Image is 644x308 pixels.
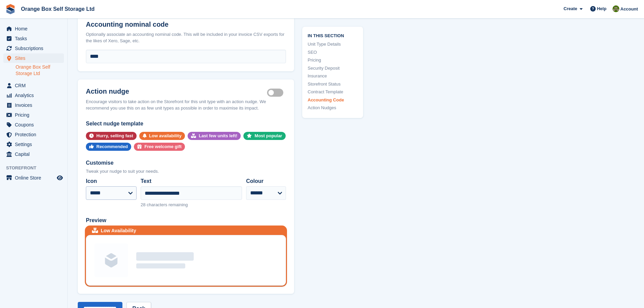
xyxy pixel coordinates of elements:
[3,149,64,159] a: menu
[86,143,131,151] button: Recommended
[308,104,358,111] a: Action Nudges
[15,110,55,120] span: Pricing
[16,64,64,77] a: Orange Box Self Storage Ltd
[86,159,286,167] div: Customise
[15,24,55,33] span: Home
[86,120,286,128] div: Select nudge template
[15,149,55,159] span: Capital
[3,44,64,53] a: menu
[199,132,237,140] div: Last few units left!
[3,81,64,90] a: menu
[308,65,358,71] a: Security Deposit
[15,53,55,63] span: Sites
[620,6,638,13] span: Account
[86,177,137,185] label: Icon
[15,130,55,139] span: Protection
[139,132,185,140] button: Low availability
[15,120,55,129] span: Coupons
[96,143,128,151] div: Recommended
[308,57,358,64] a: Pricing
[564,5,577,12] span: Create
[597,5,606,12] span: Help
[94,243,128,277] img: Unit group image placeholder
[308,80,358,87] a: Storefront Status
[147,202,188,207] span: characters remaining
[308,73,358,79] a: Insurance
[15,91,55,100] span: Analytics
[3,140,64,149] a: menu
[86,88,267,96] h2: Action nudge
[308,49,358,55] a: SEO
[86,21,286,28] h2: Accounting nominal code
[86,98,286,112] div: Encourage visitors to take action on the Storefront for this unit type with an action nudge. We r...
[613,5,619,12] img: Pippa White
[3,34,64,43] a: menu
[141,202,145,207] span: 28
[15,100,55,110] span: Invoices
[6,165,67,171] span: Storefront
[308,41,358,48] a: Unit Type Details
[255,132,282,140] div: Most popular
[86,132,137,140] button: Hurry, selling fast
[267,92,286,93] label: Is active
[5,4,16,14] img: stora-icon-8386f47178a22dfd0bd8f6a31ec36ba5ce8667c1dd55bd0f319d3a0aa187defe.svg
[3,53,64,63] a: menu
[15,173,55,183] span: Online Store
[86,216,286,224] div: Preview
[3,24,64,33] a: menu
[86,31,286,44] div: Optionally associate an accounting nominal code. This will be included in your invoice CSV export...
[188,132,241,140] button: Last few units left!
[308,96,358,103] a: Accounting Code
[144,143,182,151] div: Free welcome gift
[308,32,358,38] span: In this section
[246,177,286,185] label: Colour
[243,132,286,140] button: Most popular
[3,173,64,183] a: menu
[101,227,136,234] div: Low Availability
[56,174,64,182] a: Preview store
[15,81,55,90] span: CRM
[15,44,55,53] span: Subscriptions
[3,91,64,100] a: menu
[86,168,286,175] div: Tweak your nudge to suit your needs.
[15,140,55,149] span: Settings
[18,3,97,15] a: Orange Box Self Storage Ltd
[3,130,64,139] a: menu
[15,34,55,43] span: Tasks
[3,120,64,129] a: menu
[149,132,182,140] div: Low availability
[96,132,133,140] div: Hurry, selling fast
[141,177,242,185] label: Text
[134,143,185,151] button: Free welcome gift
[308,89,358,95] a: Contract Template
[3,110,64,120] a: menu
[3,100,64,110] a: menu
